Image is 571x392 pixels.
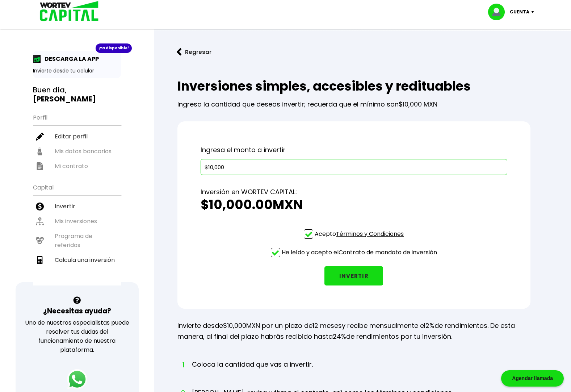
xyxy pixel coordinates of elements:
p: Ingresa la cantidad que deseas invertir; recuerda que el mínimo son [177,93,530,110]
img: flecha izquierda [177,48,182,56]
span: 2% [425,321,434,330]
p: Cuenta [510,7,529,17]
p: Invierte desde tu celular [33,67,121,75]
img: invertir-icon.b3b967d7.svg [36,203,44,210]
li: Coloca la cantidad que vas a invertir. [192,359,313,383]
span: 12 meses [312,321,342,330]
img: profile-image [488,4,510,20]
a: Contrato de mandato de inversión [339,248,437,257]
a: flecha izquierdaRegresar [166,42,559,62]
p: Acepto [315,229,404,238]
a: Invertir [33,199,121,214]
ul: Capital [33,179,121,285]
a: Editar perfil [33,129,121,144]
img: calculadora-icon.17d418c4.svg [36,256,44,264]
h2: Inversiones simples, accesibles y redituables [177,79,530,93]
ul: Perfil [33,109,121,174]
button: INVERTIR [324,266,383,285]
button: Regresar [166,42,222,62]
p: He leído y acepto el [282,248,437,257]
span: $10,000 [223,321,246,330]
img: app-icon [33,55,41,63]
h2: $10,000.00 MXN [201,197,507,212]
span: 1 [181,359,185,370]
b: [PERSON_NAME] [33,94,96,104]
h3: ¿Necesitas ayuda? [43,306,111,316]
img: icon-down [529,11,539,13]
div: ¡Ya disponible! [96,43,132,53]
a: Términos y Condiciones [336,230,404,238]
h3: Buen día, [33,86,121,104]
p: Uno de nuestros especialistas puede resolver tus dudas del funcionamiento de nuestra plataforma. [25,318,130,354]
p: DESCARGA LA APP [41,54,99,63]
img: editar-icon.952d3147.svg [36,133,44,141]
p: Inversión en WORTEV CAPITAL: [201,187,507,197]
img: logos_whatsapp-icon.242b2217.svg [67,369,87,389]
div: Agendar llamada [501,370,564,387]
a: Calcula una inversión [33,253,121,267]
span: 24% [333,332,346,341]
span: $10,000 MXN [399,100,437,109]
p: Invierte desde MXN por un plazo de y recibe mensualmente el de rendimientos. De esta manera, al f... [177,320,530,342]
p: Ingresa el monto a invertir [201,145,507,155]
